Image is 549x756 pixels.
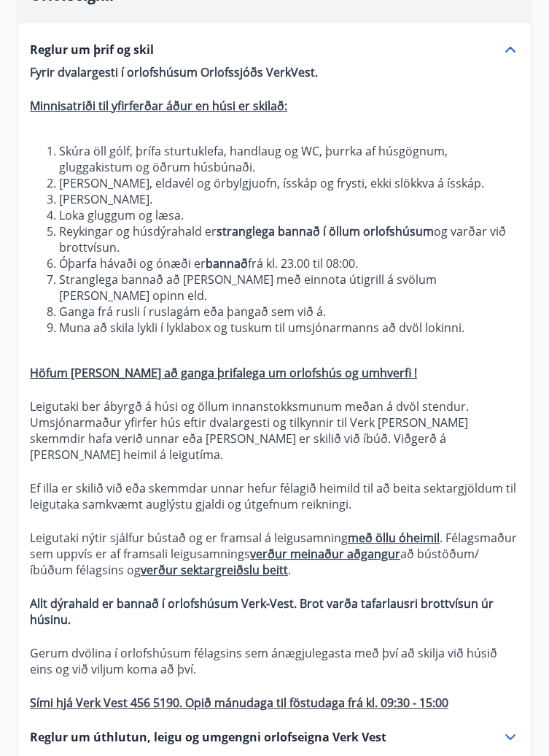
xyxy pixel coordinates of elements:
[30,41,519,58] div: Reglur um þrif og skil
[30,64,318,80] strong: Fyrir dvalargesti í orlofshúsum Orlofssjóðs VerkVest.
[217,223,434,239] strong: stranglega bannað í öllum orlofshúsum
[30,398,519,463] p: Leigutaki ber ábyrgð á húsi og öllum innanstokksmunum meðan á dvöl stendur. Umsjónarmaður yfirfer...
[206,255,248,271] strong: bannað
[59,255,519,271] li: Óþarfa hávaði og ónæði er frá kl. 23.00 til 08:00.
[30,42,154,58] span: Reglur um þrif og skil
[30,729,386,745] span: Reglur um úthlutun, leigu og umgengni orlofseigna Verk Vest
[30,480,519,512] p: Ef illa er skilið við eða skemmdar unnar hefur félagið heimild til að beita sektargjöldum til lei...
[59,175,519,191] li: [PERSON_NAME], eldavél og örbylgjuofn, ísskáp og frysti, ekki slökkva á ísskáp.
[59,271,519,304] li: Stranglega bannað að [PERSON_NAME] með einnota útigrill á svölum [PERSON_NAME] opinn eld.
[348,530,440,546] ins: með öllu óheimil
[250,546,400,562] ins: verður meinaður aðgangur
[30,695,448,711] ins: Sími hjá Verk Vest 456 5190. Opið mánudaga til föstudaga frá kl. 09:30 - 15:00
[30,530,519,578] p: Leigutaki nýtir sjálfur bústað og er framsal á leigusamning . Félagsmaður sem uppvís er af framsa...
[30,728,519,746] div: Reglur um úthlutun, leigu og umgengni orlofseigna Verk Vest
[59,207,519,223] li: Loka gluggum og læsa.
[59,191,519,207] li: [PERSON_NAME].
[141,562,288,578] ins: verður sektargreiðslu beitt
[30,595,494,628] strong: Allt dýrahald er bannað í orlofshúsum Verk-Vest. Brot varða tafarlausri brottvísun úr húsinu.
[30,58,519,711] div: Reglur um þrif og skil
[30,365,417,381] ins: Höfum [PERSON_NAME] að ganga þrifalega um orlofshús og umhverfi !
[30,98,287,114] ins: Minnisatriði til yfirferðar áður en húsi er skilað:
[59,143,519,175] li: Skúra öll gólf, þrífa sturtuklefa, handlaug og WC, þurrka af húsgögnum, gluggakistum og öðrum hús...
[30,645,519,677] p: Gerum dvölina í orlofshúsum félagsins sem ánægjulegasta með því að skilja við húsið eins og við v...
[59,320,519,336] li: Muna að skila lykli í lyklabox og tuskum til umsjónarmanns að dvöl lokinni.
[59,223,519,255] li: Reykingar og húsdýrahald er og varðar við brottvísun.
[59,304,519,320] li: Ganga frá rusli í ruslagám eða þangað sem við á.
